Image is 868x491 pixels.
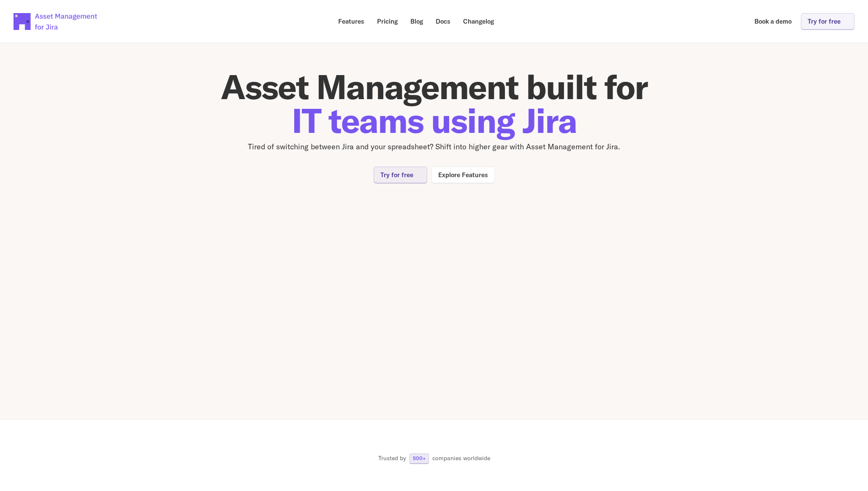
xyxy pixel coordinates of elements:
[338,18,364,24] p: Features
[431,167,495,183] a: Explore Features
[808,18,841,24] p: Try for free
[378,454,406,463] p: Trusted by
[181,141,687,153] p: Tired of switching between Jira and your spreadsheet? Shift into higher gear with Asset Managemen...
[292,99,577,142] span: IT teams using Jira
[374,167,427,183] a: Try for free
[413,456,426,461] p: 500+
[380,172,413,178] p: Try for free
[181,70,687,138] h1: Asset Management built for
[404,13,429,30] a: Blog
[430,13,456,30] a: Docs
[371,13,404,30] a: Pricing
[332,13,370,30] a: Features
[436,18,450,24] p: Docs
[749,13,797,30] a: Book a demo
[754,18,792,24] p: Book a demo
[410,18,423,24] p: Blog
[463,18,494,24] p: Changelog
[377,18,398,24] p: Pricing
[801,13,854,30] a: Try for free
[438,172,488,178] p: Explore Features
[457,13,500,30] a: Changelog
[432,454,490,463] p: companies worldwide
